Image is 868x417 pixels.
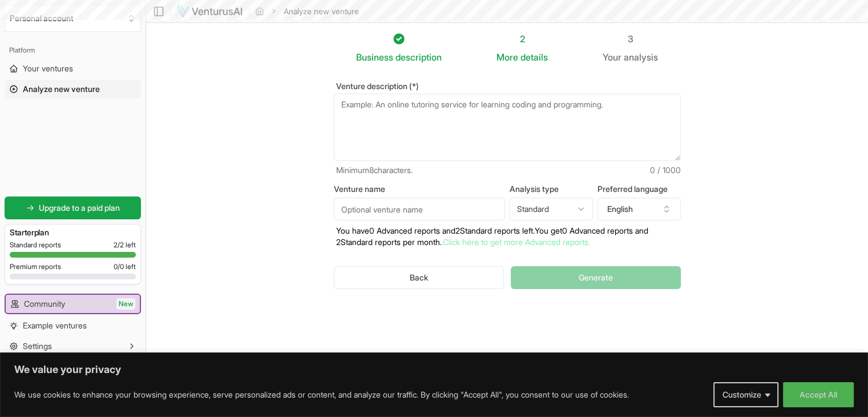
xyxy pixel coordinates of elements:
[39,202,120,214] span: Upgrade to a paid plan
[520,51,548,63] span: details
[24,298,65,310] span: Community
[334,198,505,220] input: Optional venture name
[116,298,135,310] span: New
[14,388,629,402] p: We use cookies to enhance your browsing experience, serve personalized ads or content, and analyz...
[23,63,73,74] span: Your ventures
[10,240,61,250] span: Standard reports
[114,240,136,250] span: 2 / 2 left
[624,51,658,63] span: analysis
[5,337,141,355] button: Settings
[356,50,393,64] span: Business
[597,198,681,220] button: English
[334,82,681,90] label: Venture description (*)
[10,227,136,238] h3: Starter plan
[336,165,413,176] span: Minimum 8 characters.
[597,185,681,193] label: Preferred language
[603,32,658,46] div: 3
[14,363,854,376] p: We value your privacy
[10,262,61,271] span: Premium reports
[23,83,100,95] span: Analyze new venture
[783,382,854,407] button: Accept All
[334,225,681,248] p: You have 0 Advanced reports and 2 Standard reports left. Y ou get 0 Advanced reports and 2 Standa...
[23,340,52,352] span: Settings
[334,185,505,193] label: Venture name
[5,197,141,219] a: Upgrade to a paid plan
[496,32,548,46] div: 2
[114,262,136,271] span: 0 / 0 left
[5,59,141,78] a: Your ventures
[5,80,141,98] a: Analyze new venture
[5,316,141,335] a: Example ventures
[713,382,778,407] button: Customize
[5,41,141,59] div: Platform
[334,266,504,289] button: Back
[443,237,590,247] a: Click here to get more Advanced reports.
[6,295,140,313] a: CommunityNew
[603,50,621,64] span: Your
[496,50,518,64] span: More
[650,165,681,176] span: 0 / 1000
[23,320,87,331] span: Example ventures
[395,51,442,63] span: description
[510,185,593,193] label: Analysis type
